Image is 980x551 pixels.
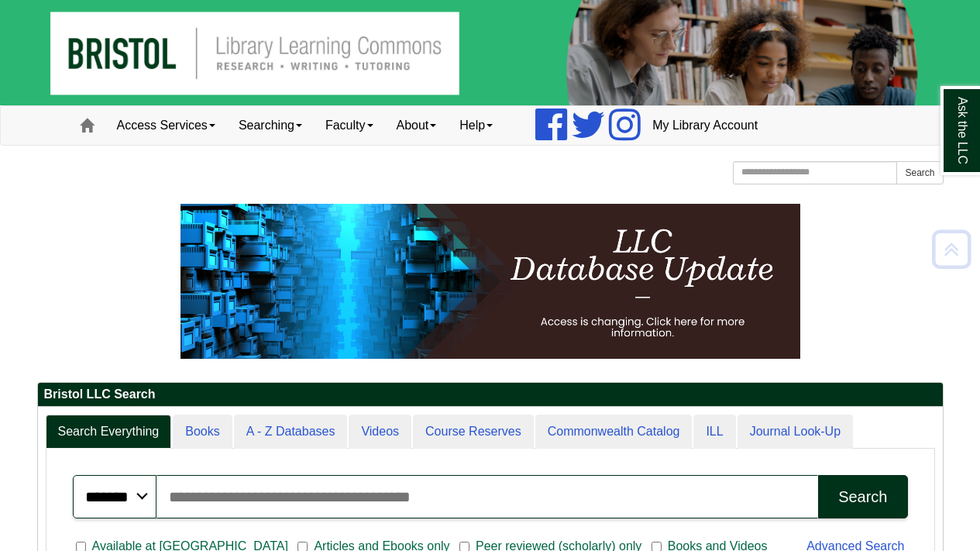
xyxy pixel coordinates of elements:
[385,106,449,145] a: About
[413,415,534,449] a: Course Reserves
[693,415,735,449] a: ILL
[818,475,907,518] button: Search
[234,415,348,449] a: A - Z Databases
[641,106,769,145] a: My Library Account
[838,488,887,506] div: Search
[535,415,693,449] a: Commonwealth Catalog
[227,106,314,145] a: Searching
[173,415,232,449] a: Books
[448,106,504,145] a: Help
[38,383,943,407] h2: Bristol LLC Search
[105,106,227,145] a: Access Services
[314,106,385,145] a: Faculty
[896,161,943,184] button: Search
[738,415,853,449] a: Journal Look-Up
[349,415,411,449] a: Videos
[181,204,800,359] img: HTML tutorial
[46,415,172,449] a: Search Everything
[927,239,976,260] a: Back to Top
